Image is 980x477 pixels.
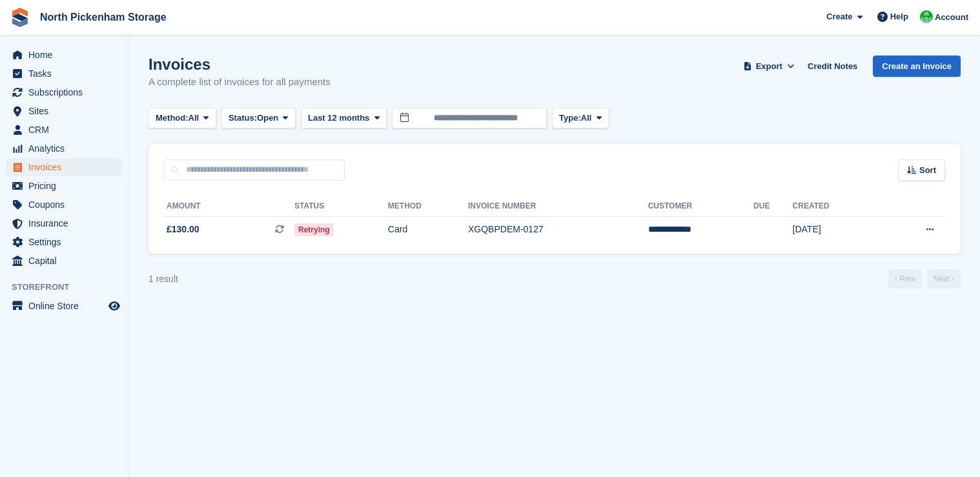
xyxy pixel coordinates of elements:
td: [DATE] [793,216,881,243]
a: Create an Invoice [873,56,961,77]
span: Home [28,46,106,64]
span: Export [756,60,782,73]
h1: Invoices [148,56,331,73]
span: £130.00 [167,223,199,236]
span: Settings [28,233,106,251]
button: Status: Open [221,108,296,129]
span: Type: [559,112,581,125]
span: Subscriptions [28,83,106,101]
td: XGQBPDEM-0127 [468,216,648,243]
button: Type: All [552,108,609,129]
a: North Pickenham Storage [35,6,172,28]
span: Account [935,11,968,24]
a: menu [6,297,122,315]
a: menu [6,121,122,139]
a: menu [6,158,122,176]
button: Export [740,56,797,77]
span: Insurance [28,214,106,232]
a: menu [6,177,122,195]
span: Help [890,10,908,23]
span: Online Store [28,297,106,315]
span: Invoices [28,158,106,176]
span: Tasks [28,65,106,83]
span: Method: [156,112,189,125]
a: menu [6,65,122,83]
th: Due [753,196,793,217]
nav: Page [886,269,963,289]
img: Chris Gulliver [920,10,933,23]
span: Sites [28,102,106,120]
th: Method [388,196,468,217]
a: menu [6,102,122,120]
span: Pricing [28,177,106,195]
span: Status: [229,112,257,125]
span: All [189,112,199,125]
a: menu [6,83,122,101]
th: Created [793,196,881,217]
img: stora-icon-8386f47178a22dfd0bd8f6a31ec36ba5ce8667c1dd55bd0f319d3a0aa187defe.svg [10,8,30,27]
p: A complete list of invoices for all payments [148,75,331,90]
span: Capital [28,252,106,270]
a: Preview store [107,298,122,314]
span: All [581,112,592,125]
th: Customer [648,196,753,217]
span: Coupons [28,196,106,214]
a: menu [6,46,122,64]
a: menu [6,252,122,270]
a: menu [6,214,122,232]
td: Card [388,216,468,243]
a: Credit Notes [802,56,863,77]
a: Previous [888,269,922,289]
span: Storefront [12,281,128,294]
span: Sort [919,164,936,177]
span: Open [257,112,278,125]
th: Invoice Number [468,196,648,217]
span: Last 12 months [308,112,369,125]
span: Create [826,10,852,23]
button: Last 12 months [301,108,387,129]
span: CRM [28,121,106,139]
div: 1 result [148,272,178,286]
span: Analytics [28,139,106,157]
a: menu [6,196,122,214]
span: Retrying [294,223,334,236]
button: Method: All [148,108,216,129]
th: Status [294,196,388,217]
a: menu [6,139,122,157]
a: Next [927,269,961,289]
th: Amount [164,196,294,217]
a: menu [6,233,122,251]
